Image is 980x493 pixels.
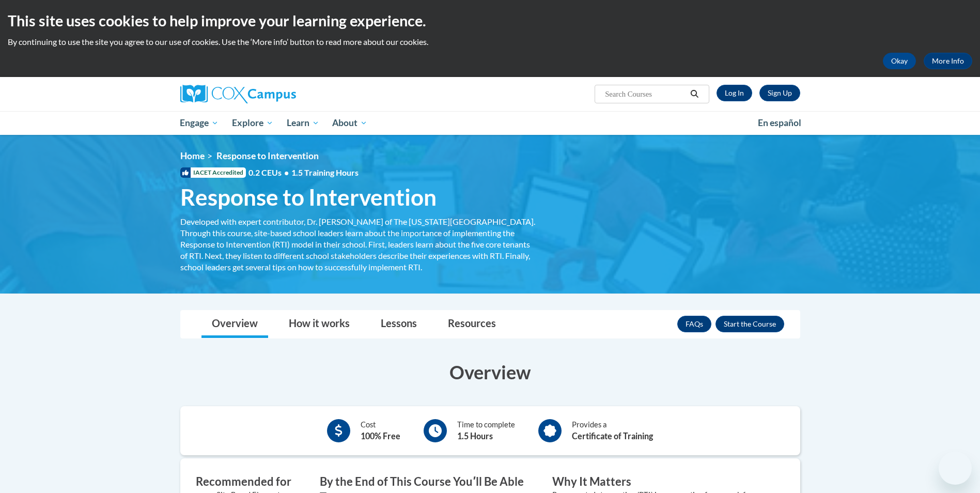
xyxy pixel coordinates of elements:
[939,452,972,485] iframe: Button to launch messaging window
[572,419,653,442] div: Provides a
[438,311,506,338] a: Resources
[291,167,359,177] span: 1.5 Training Hours
[216,150,319,161] span: Response to Intervention
[572,431,653,441] b: Certificate of Training
[751,112,808,134] a: En español
[180,150,205,161] a: Home
[201,311,268,338] a: Overview
[8,10,972,31] h2: This site uses cookies to help improve your learning experience.
[677,316,711,332] a: FAQs
[278,311,360,338] a: How it works
[325,111,374,135] a: About
[924,53,972,69] a: More Info
[284,167,289,177] span: •
[248,167,359,178] span: 0.2 CEUs
[8,36,972,48] p: By continuing to use the site you agree to our use of cookies. Use the ‘More info’ button to read...
[457,419,515,442] div: Time to complete
[180,85,296,103] img: Cox Campus
[180,183,437,211] span: Response to Intervention
[165,111,816,135] div: Main menu
[759,85,800,101] a: Register
[717,85,752,101] a: Log In
[361,419,400,442] div: Cost
[332,117,367,129] span: About
[457,431,493,441] b: 1.5 Hours
[180,85,377,103] a: Cox Campus
[180,167,246,178] span: IACET Accredited
[687,88,702,100] button: Search
[196,474,304,490] h3: Recommended for
[604,88,687,100] input: Search Courses
[174,111,226,135] a: Engage
[225,111,280,135] a: Explore
[883,53,916,69] button: Okay
[180,359,800,385] h3: Overview
[552,474,769,490] h3: Why It Matters
[758,117,801,128] span: En español
[715,316,784,332] button: Enroll
[180,117,219,129] span: Engage
[280,111,326,135] a: Learn
[287,117,319,129] span: Learn
[370,311,427,338] a: Lessons
[180,216,537,273] div: Developed with expert contributor, Dr. [PERSON_NAME] of The [US_STATE][GEOGRAPHIC_DATA]. Through ...
[232,117,273,129] span: Explore
[361,431,400,441] b: 100% Free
